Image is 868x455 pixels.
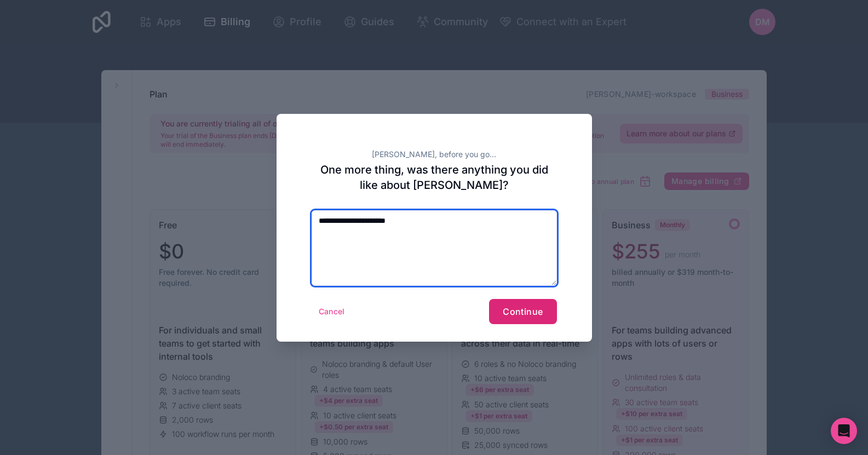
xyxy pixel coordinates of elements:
h2: One more thing, was there anything you did like about [PERSON_NAME]? [312,162,557,193]
div: Open Intercom Messenger [831,418,857,444]
button: Continue [489,299,556,324]
h2: [PERSON_NAME], before you go... [312,149,557,160]
button: Cancel [312,303,352,320]
span: Continue [503,306,543,317]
